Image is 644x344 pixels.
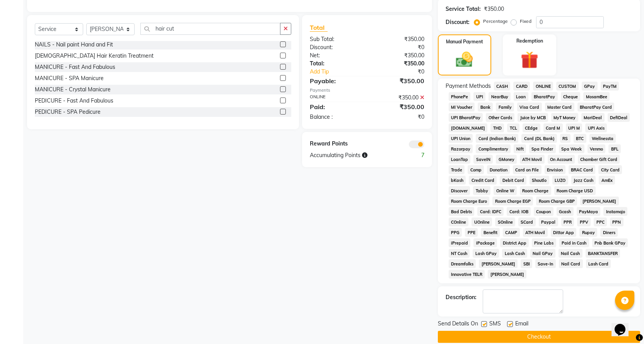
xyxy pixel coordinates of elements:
[140,23,280,35] input: Search or Scan
[367,35,430,43] div: ₹350.00
[367,51,430,60] div: ₹350.00
[446,5,481,13] div: Service Total:
[473,92,485,101] span: UPI
[35,41,113,49] div: NAILS - Nail paint Hand and Fit
[446,38,483,45] label: Manual Payment
[577,207,601,216] span: PayMaya
[449,103,475,111] span: MI Voucher
[608,144,621,153] span: BFL
[489,320,501,329] span: SMS
[304,76,367,86] div: Payable:
[523,123,540,132] span: CEdge
[378,68,430,76] div: ₹0
[495,217,515,226] span: SOnline
[577,217,591,226] span: PPV
[518,217,536,226] span: SCard
[449,176,466,185] span: bKash
[35,63,115,71] div: MANICURE - Fast And Fabulous
[516,38,543,44] label: Redemption
[449,123,488,132] span: [DOMAIN_NAME]
[477,207,504,216] span: Card: IDFC
[465,228,478,237] span: PPE
[449,92,471,101] span: PhonePe
[489,92,511,101] span: NearBuy
[531,92,558,101] span: BharatPay
[559,238,589,247] span: Paid in Cash
[601,82,619,91] span: PayTM
[548,155,575,164] span: On Account
[490,123,504,132] span: THD
[579,228,597,237] span: Rupay
[367,76,430,86] div: ₹350.00
[521,259,532,268] span: SBI
[449,186,470,195] span: Discover
[449,144,473,153] span: Razorpay
[513,82,530,91] span: CARD
[513,165,542,174] span: Card on File
[304,102,367,111] div: Paid:
[449,249,470,258] span: NT Cash
[473,155,493,164] span: SaveIN
[492,197,533,205] span: Room Charge EGP
[578,155,620,164] span: Chamber Gift Card
[473,249,499,258] span: Lash GPay
[600,228,618,237] span: Diners
[449,197,490,205] span: Room Charge Euro
[438,320,478,329] span: Send Details On
[532,238,556,247] span: Pine Labs
[518,113,548,122] span: Juice by MCB
[310,24,328,32] span: Total
[599,176,615,185] span: AmEx
[494,186,517,195] span: Online W
[577,103,615,111] span: BharatPay Card
[523,228,548,237] span: ATH Movil
[488,270,526,279] span: [PERSON_NAME]
[557,207,574,216] span: Gcash
[574,134,586,143] span: BTC
[539,217,558,226] span: Paypal
[592,238,628,247] span: Pnb Bank GPay
[503,228,520,237] span: CAMP
[530,176,549,185] span: Shoutlo
[502,249,527,258] span: Lash Cash
[367,102,430,111] div: ₹350.00
[35,86,111,94] div: MANICURE - Crystal Manicure
[610,217,624,226] span: PPN
[585,123,607,132] span: UPI Axis
[483,18,508,25] label: Percentage
[478,103,493,111] span: Bank
[500,176,526,185] span: Debit Card
[468,165,484,174] span: Comp
[367,43,430,51] div: ₹0
[367,113,430,121] div: ₹0
[304,94,367,102] div: ONLINE
[559,259,583,268] span: Nail Card
[486,113,514,122] span: Other Cards
[507,207,531,216] span: Card: IOB
[500,238,529,247] span: District App
[554,186,596,195] span: Room Charge USD
[449,270,485,279] span: Innovative TELR
[473,186,490,195] span: Tabby
[304,140,367,148] div: Reward Points
[446,18,470,26] div: Discount:
[438,331,640,343] button: Checkout
[451,50,478,69] img: _cash.svg
[586,249,620,258] span: BANKTANSFER
[514,92,528,101] span: Loan
[449,207,475,216] span: Bad Debts
[559,144,584,153] span: Spa Week
[496,103,514,111] span: Family
[545,165,565,174] span: Envision
[586,259,611,268] span: Lash Card
[310,87,424,94] div: Payments
[449,155,471,164] span: LoanTap
[481,228,500,237] span: Benefit
[479,259,518,268] span: [PERSON_NAME]
[449,228,462,237] span: PPG
[561,217,574,226] span: PPR
[35,52,154,60] div: [DEMOGRAPHIC_DATA] Hair Keratin Treatment
[612,313,636,336] iframe: chat widget
[35,108,101,116] div: PEDICURE - SPA Pedicure
[530,249,555,258] span: Nail GPay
